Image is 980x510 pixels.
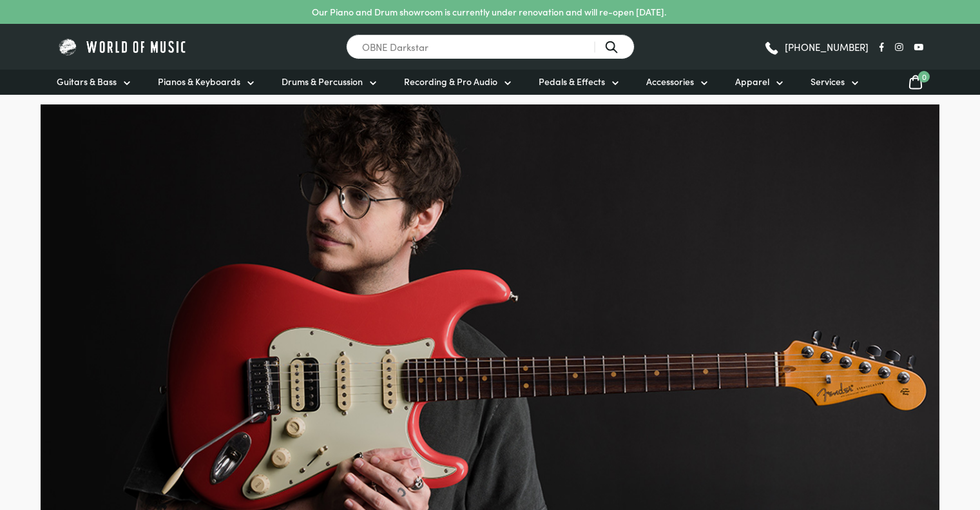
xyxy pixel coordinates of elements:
[793,368,980,510] iframe: Chat with our support team
[346,34,635,59] input: Search for a product ...
[282,75,363,88] span: Drums & Percussion
[918,71,930,83] span: 0
[404,75,497,88] span: Recording & Pro Audio
[57,75,117,88] span: Guitars & Bass
[539,75,605,88] span: Pedals & Effects
[57,37,189,57] img: World of Music
[764,37,869,57] a: [PHONE_NUMBER]
[811,75,845,88] span: Services
[785,42,869,52] span: [PHONE_NUMBER]
[735,75,769,88] span: Apparel
[312,5,666,19] p: Our Piano and Drum showroom is currently under renovation and will re-open [DATE].
[646,75,694,88] span: Accessories
[158,75,240,88] span: Pianos & Keyboards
